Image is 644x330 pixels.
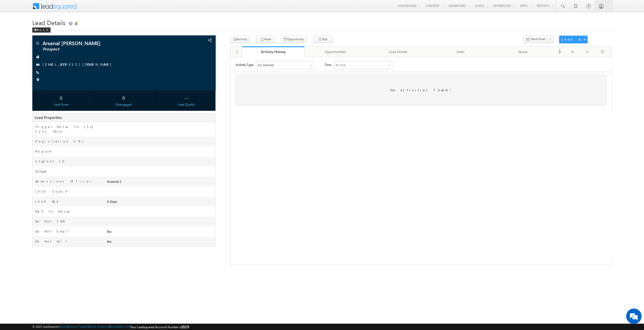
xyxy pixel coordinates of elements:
span: Lead Details [32,18,65,27]
button: Note [256,36,275,43]
div: 111 Selected [27,6,43,10]
span: Arsenal [PERSON_NAME] [43,41,158,46]
div: Lead Quality [159,102,214,107]
span: Prospect [43,47,158,52]
div: No activities found! [5,17,376,48]
div: 0 [96,93,151,102]
div: Activity History [246,49,301,54]
label: Lead Source [35,189,69,194]
a: Terms of Service [90,325,110,328]
div: Opportunities [309,49,362,55]
label: Do Not Call [35,239,71,244]
span: Time [94,4,101,12]
label: Admissions Officer [35,179,91,184]
div: No [106,239,215,246]
div: 0 Days [106,199,215,206]
a: Tasks [429,46,492,57]
button: Opportunity [281,36,306,43]
div: Disengaged [96,102,151,107]
a: Activity History [242,46,305,57]
button: Task [313,36,332,43]
a: Lead Details [367,46,430,57]
span: Arsenal 2 [107,179,121,184]
div: All Time [105,6,115,10]
span: Activity Type [5,4,23,12]
span: 55173 [181,325,189,329]
button: Lead Actions [559,36,587,43]
a: [EMAIL_ADDRESS][DOMAIN_NAME] [43,62,114,66]
div: Notes [496,49,550,55]
div: -- [159,93,214,102]
span: Lead Properties [35,115,62,120]
label: Lead Age [35,199,60,204]
label: Do Not Email [35,229,73,234]
button: Send Email [523,36,548,43]
button: Activity [230,36,250,43]
label: Registration URL [35,139,85,144]
div: Sales Activity,HS Visits,New Inquiry,Not in use,Email Bounced & 106 more.. [26,4,83,12]
a: Acceptable Use [110,325,130,328]
label: Program [35,149,52,154]
label: Student ID [35,159,64,164]
label: Campus [35,169,49,174]
div: 0 [34,93,89,102]
a: Opportunities [304,46,367,57]
span: Send Email [531,37,545,41]
a: Contact Support [68,325,89,328]
label: Do Not SMS [35,219,67,224]
a: About [60,325,68,328]
a: Notes [492,46,554,57]
div: Back [32,27,51,33]
div: Lead Details [371,49,425,55]
span: © 2025 LeadSquared | | | | | [32,324,189,329]
label: Trigger Nexus to LSQ Sync Date [35,124,99,134]
div: Lead Score [34,102,89,107]
div: Tasks [433,49,487,55]
label: Push to Nexus [35,209,72,214]
a: Back [32,27,53,32]
div: Lead Actions [561,37,583,42]
span: Your Leadsquared Account Number is [131,325,189,329]
div: No [106,229,215,236]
